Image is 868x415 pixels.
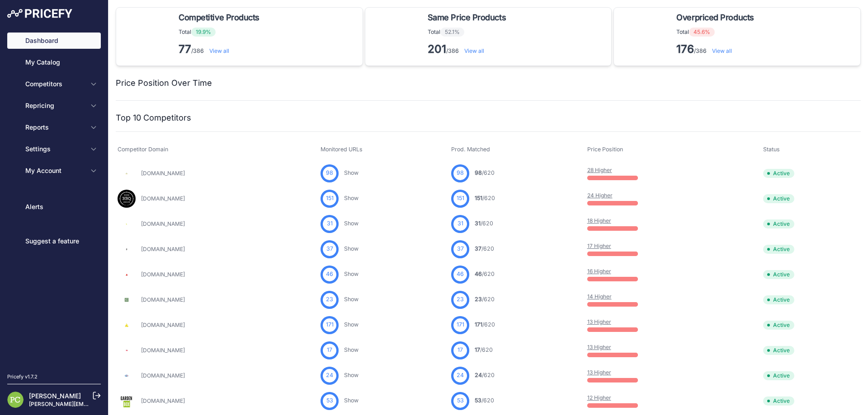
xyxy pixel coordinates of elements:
[763,169,794,178] span: Active
[587,293,612,300] a: 14 Higher
[7,98,101,114] button: Repricing
[457,396,464,405] span: 53
[689,28,715,37] span: 45.6%
[141,246,185,252] a: [DOMAIN_NAME]
[457,295,464,304] span: 23
[475,270,495,277] a: 46/620
[7,199,101,215] a: Alerts
[458,346,463,354] span: 17
[25,79,85,89] span: Competitors
[475,372,482,378] span: 24
[763,321,794,330] span: Active
[7,119,101,135] button: Reports
[25,123,85,132] span: Reports
[587,394,611,401] a: 12 Higher
[191,28,216,37] span: 19.9%
[676,11,754,24] span: Overpriced Products
[676,28,757,37] p: Total
[326,371,333,380] span: 24
[179,42,263,56] p: /386
[763,194,794,203] span: Active
[763,270,794,279] span: Active
[428,11,506,24] span: Same Price Products
[475,245,481,252] span: 37
[475,321,495,328] a: 171/620
[440,28,464,37] span: 52.1%
[475,296,482,303] span: 23
[344,372,359,378] a: Show
[7,9,72,18] img: Pricefy Logo
[475,397,494,404] a: 53/620
[344,245,359,252] a: Show
[7,76,101,92] button: Competitors
[344,321,359,328] a: Show
[141,397,185,404] a: [DOMAIN_NAME]
[475,346,480,353] span: 17
[7,33,101,362] nav: Sidebar
[326,194,334,203] span: 151
[763,371,794,380] span: Active
[344,220,359,227] a: Show
[179,11,259,24] span: Competitive Products
[141,220,185,227] a: [DOMAIN_NAME]
[475,195,495,201] a: 151/620
[475,245,494,252] a: 37/620
[344,270,359,277] a: Show
[326,321,334,329] span: 171
[712,47,732,54] a: View all
[587,217,611,224] a: 18 Higher
[587,344,611,350] a: 13 Higher
[326,245,333,253] span: 37
[118,146,168,153] span: Competitor Domain
[7,33,101,49] a: Dashboard
[344,296,359,303] a: Show
[451,146,490,153] span: Prod. Matched
[7,163,101,179] button: My Account
[587,146,623,153] span: Price Position
[326,169,333,177] span: 98
[326,295,333,304] span: 23
[326,396,333,405] span: 53
[763,396,794,406] span: Active
[7,233,101,249] a: Suggest a feature
[457,270,464,279] span: 46
[327,346,332,354] span: 17
[141,271,185,278] a: [DOMAIN_NAME]
[141,372,185,379] a: [DOMAIN_NAME]
[25,101,85,110] span: Repricing
[116,77,212,89] h2: Price Position Over Time
[141,296,185,303] a: [DOMAIN_NAME]
[475,195,482,201] span: 151
[457,371,464,380] span: 24
[587,318,611,325] a: 13 Higher
[7,141,101,157] button: Settings
[428,42,509,56] p: /386
[475,372,495,378] a: 24/620
[457,321,464,329] span: 171
[141,170,185,177] a: [DOMAIN_NAME]
[763,295,794,304] span: Active
[141,322,185,328] a: [DOMAIN_NAME]
[475,270,482,277] span: 46
[458,219,463,228] span: 31
[179,42,191,56] strong: 77
[457,245,464,253] span: 37
[475,169,482,176] span: 98
[763,346,794,355] span: Active
[475,169,495,176] a: 98/620
[428,42,446,56] strong: 201
[475,397,481,404] span: 53
[7,373,38,381] div: Pricefy v1.7.2
[428,28,509,37] p: Total
[587,192,613,199] a: 24 Higher
[475,346,493,353] a: 17/620
[344,195,359,201] a: Show
[763,146,780,153] span: Status
[457,194,464,203] span: 151
[475,321,482,328] span: 171
[587,268,611,275] a: 16 Higher
[141,347,185,354] a: [DOMAIN_NAME]
[321,146,363,153] span: Monitored URLs
[457,169,464,177] span: 98
[29,392,81,400] a: [PERSON_NAME]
